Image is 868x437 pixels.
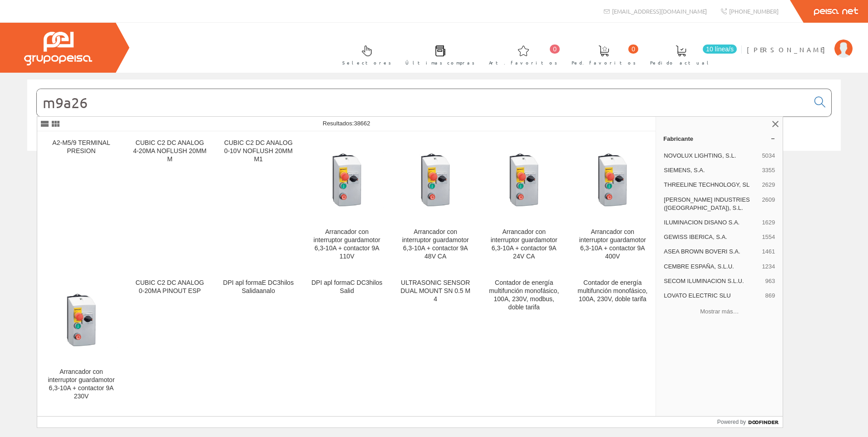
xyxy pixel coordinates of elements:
[303,132,391,271] a: Arrancador con interruptor guardamotor 6,3-10A + contactor 9A 110V Arrancador con interruptor gua...
[762,196,775,212] span: 2609
[703,45,737,54] span: 10 línea/s
[37,272,125,411] a: Arrancador con interruptor guardamotor 6,3-10A + contactor 9A 230V Arrancador con interruptor gua...
[487,279,561,312] div: Contador de energía multifunción monofásico, 100A, 230V, modbus, doble tarifa
[664,292,761,300] span: LOVATO ELECTRIC SLU
[133,279,207,295] div: CUBIC C2 DC ANALOG 0-20MA PINOUT ESP
[762,181,775,189] span: 2629
[576,228,649,261] div: Arrancador con interruptor guardamotor 6,3-10A + contactor 9A 400V
[480,132,568,271] a: Arrancador con interruptor guardamotor 6,3-10A + contactor 9A 24V CA Arrancador con interruptor g...
[27,162,841,170] div: © Grupo Peisa
[487,152,561,208] img: Arrancador con interruptor guardamotor 6,3-10A + contactor 9A 24V CA
[333,38,396,71] a: Selectores
[310,279,384,295] div: DPI apl formaC DC3hilos Salid
[664,152,758,160] span: NOVOLUX LIGHTING, S.L.
[762,248,775,256] span: 1461
[126,272,214,411] a: CUBIC C2 DC ANALOG 0-20MA PINOUT ESP
[664,277,761,285] span: SECOM ILUMINACION S.L.U.
[222,139,295,164] div: CUBIC C2 DC ANALOG 0-10V NOFLUSH 20MM M1
[214,272,302,411] a: DPI apl formaE DC3hilos Salidaanalo
[717,418,746,426] span: Powered by
[133,139,207,164] div: CUBIC C2 DC ANALOG 4-20MA NOFLUSH 20MM M
[568,132,656,271] a: Arrancador con interruptor guardamotor 6,3-10A + contactor 9A 400V Arrancador con interruptor gua...
[342,58,391,67] span: Selectores
[37,89,809,116] input: Buscar...
[762,218,775,227] span: 1629
[391,132,479,271] a: Arrancador con interruptor guardamotor 6,3-10A + contactor 9A 48V CA Arrancador con interruptor g...
[44,293,118,348] img: Arrancador con interruptor guardamotor 6,3-10A + contactor 9A 230V
[391,272,479,411] a: ULTRASONIC SENSOR DUAL MOUNT SN 0.5 M 4
[310,152,384,208] img: Arrancador con interruptor guardamotor 6,3-10A + contactor 9A 110V
[576,279,649,303] div: Contador de energía multifunción monofásico, 100A, 230V, doble tarifa
[747,38,853,46] a: [PERSON_NAME]
[664,233,758,241] span: GEWISS IBERICA, S.A.
[399,228,472,261] div: Arrancador con interruptor guardamotor 6,3-10A + contactor 9A 48V CA
[765,292,775,300] span: 869
[24,32,92,65] img: Grupo Peisa
[762,152,775,160] span: 5034
[44,368,118,401] div: Arrancador con interruptor guardamotor 6,3-10A + contactor 9A 230V
[354,120,370,127] span: 38662
[489,58,557,67] span: Art. favoritos
[664,181,758,189] span: THREELINE TECHNOLOGY, SL
[487,228,561,261] div: Arrancador con interruptor guardamotor 6,3-10A + contactor 9A 24V CA
[664,166,758,174] span: SIEMENS, S.A.
[572,58,636,67] span: Ped. favoritos
[399,152,472,208] img: Arrancador con interruptor guardamotor 6,3-10A + contactor 9A 48V CA
[664,263,758,271] span: CEMBRE ESPAÑA, S.L.U.
[656,131,783,146] a: Fabricante
[568,272,656,411] a: Contador de energía multifunción monofásico, 100A, 230V, doble tarifa
[44,139,118,155] div: A2-M5/9 TERMINAL PRESION
[650,58,712,67] span: Pedido actual
[396,38,479,71] a: Últimas compras
[37,132,125,271] a: A2-M5/9 TERMINAL PRESION
[214,132,302,271] a: CUBIC C2 DC ANALOG 0-10V NOFLUSH 20MM M1
[222,279,295,295] div: DPI apl formaE DC3hilos Salidaanalo
[323,120,370,127] span: Resultados:
[664,196,758,212] span: [PERSON_NAME] INDUSTRIES ([GEOGRAPHIC_DATA]), S.L.
[660,304,779,319] button: Mostrar más…
[126,132,214,271] a: CUBIC C2 DC ANALOG 4-20MA NOFLUSH 20MM M
[310,228,384,261] div: Arrancador con interruptor guardamotor 6,3-10A + contactor 9A 110V
[664,218,758,227] span: ILUMINACION DISANO S.A.
[762,263,775,271] span: 1234
[405,58,475,67] span: Últimas compras
[628,45,638,54] span: 0
[664,248,758,256] span: ASEA BROWN BOVERI S.A.
[747,45,830,54] span: [PERSON_NAME]
[765,277,775,285] span: 963
[550,45,560,54] span: 0
[641,38,739,71] a: 10 línea/s Pedido actual
[717,417,783,427] a: Powered by
[399,279,472,303] div: ULTRASONIC SENSOR DUAL MOUNT SN 0.5 M 4
[729,7,779,15] span: [PHONE_NUMBER]
[612,7,707,15] span: [EMAIL_ADDRESS][DOMAIN_NAME]
[576,152,649,208] img: Arrancador con interruptor guardamotor 6,3-10A + contactor 9A 400V
[303,272,391,411] a: DPI apl formaC DC3hilos Salid
[762,166,775,174] span: 3355
[480,272,568,411] a: Contador de energía multifunción monofásico, 100A, 230V, modbus, doble tarifa
[762,233,775,241] span: 1554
